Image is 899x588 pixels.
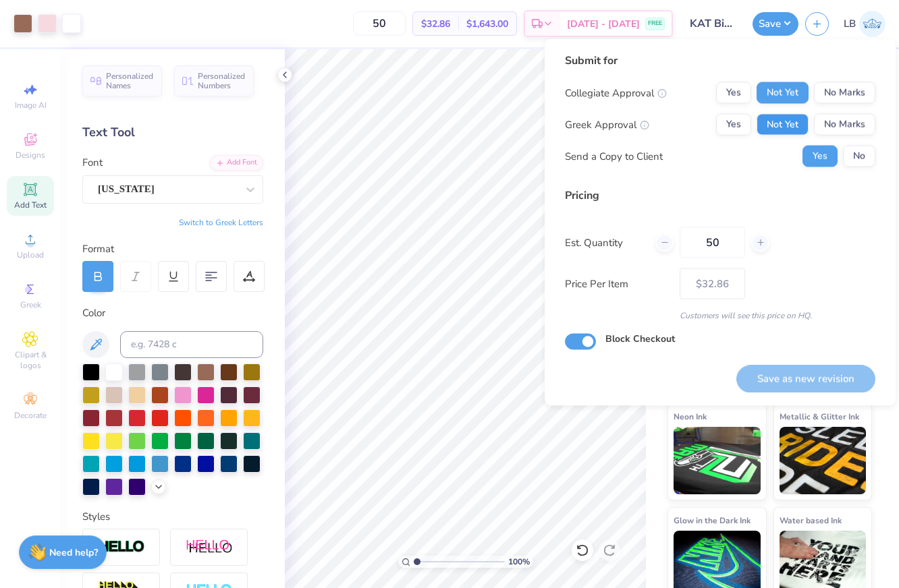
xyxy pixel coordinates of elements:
span: Metallic & Glitter Ink [780,409,859,423]
span: Water based Ink [780,513,842,527]
span: Add Text [14,200,47,210]
span: Designs [16,150,45,160]
button: Not Yet [757,114,809,136]
strong: Need help? [49,546,98,559]
button: Switch to Greek Letters [179,217,263,228]
div: Collegiate Approval [565,85,667,100]
span: Neon Ink [674,409,707,423]
button: No Marks [814,114,875,136]
div: Greek Approval [565,117,649,132]
img: Stroke [98,539,145,555]
div: Send a Copy to Client [565,148,663,164]
div: Format [82,241,265,257]
span: Glow in the Dark Ink [674,513,751,527]
button: No Marks [814,82,875,104]
div: Color [82,305,263,321]
label: Block Checkout [605,332,675,346]
label: Price Per Item [565,276,670,291]
img: Laken Brown [859,11,886,37]
a: LB [844,11,886,37]
img: Neon Ink [674,427,761,494]
input: Untitled Design [680,10,746,37]
label: Font [82,155,103,171]
span: Upload [17,249,44,260]
span: Decorate [14,410,47,421]
span: $32.86 [421,17,450,31]
button: Save [753,12,798,36]
input: e.g. 7428 c [120,331,263,358]
input: – – [353,11,406,36]
span: Greek [20,299,41,310]
button: Not Yet [757,82,809,104]
img: Shadow [186,539,233,556]
div: Add Font [210,155,263,171]
span: 100 % [508,556,530,568]
span: Personalized Numbers [198,71,246,90]
span: FREE [648,19,662,28]
span: Personalized Names [106,71,154,90]
button: Yes [802,146,838,167]
span: Image AI [15,100,47,111]
span: LB [844,16,856,32]
span: [DATE] - [DATE] [567,17,640,31]
img: Metallic & Glitter Ink [780,427,867,494]
input: – – [680,227,745,258]
button: Yes [716,114,751,136]
label: Est. Quantity [565,235,645,250]
button: Yes [716,82,751,104]
div: Customers will see this price on HQ. [565,310,875,322]
div: Text Tool [82,123,263,142]
span: $1,643.00 [466,17,508,31]
button: No [843,146,875,167]
div: Pricing [565,187,875,204]
span: Clipart & logos [7,349,54,371]
div: Submit for [565,53,875,69]
div: Styles [82,509,263,525]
